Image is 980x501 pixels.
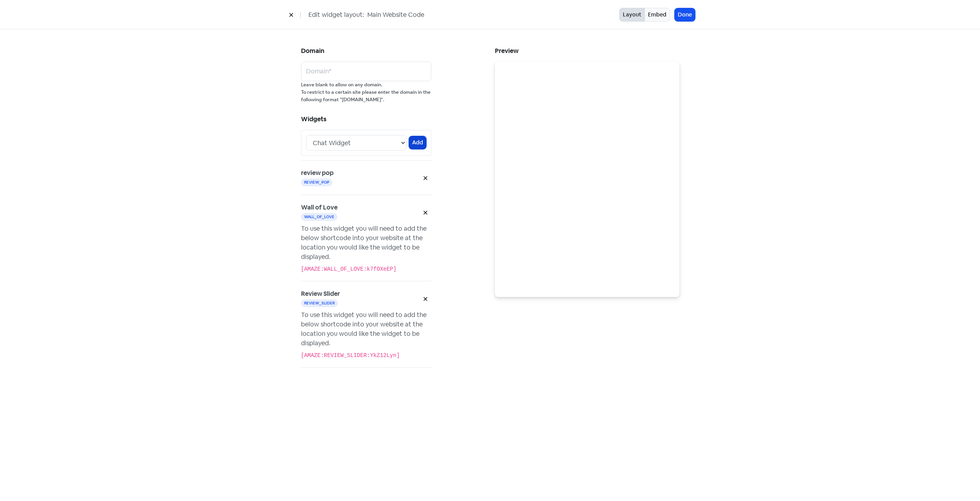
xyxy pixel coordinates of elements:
div: To use this widget you will need to add the below shortcode into your website at the location you... [301,310,431,348]
button: Done [675,8,695,21]
h5: Widgets [301,113,431,125]
button: Add [409,136,426,149]
button: Layout [619,8,645,22]
b: review pop [301,169,334,177]
small: Leave blank to allow on any domain. To restrict to a certain site please enter the domain in the ... [301,81,431,104]
b: Review Slider [301,290,340,298]
span: Edit widget layout: [308,10,364,20]
button: Embed [644,8,670,22]
code: [AMAZE:REVIEW_SLIDER:YkZ12Lyn] [301,352,400,359]
div: wall_of_love [301,213,338,221]
code: [AMAZE:WALL_OF_LOVE:k7fOXeEP] [301,266,397,272]
div: review_pop [301,179,332,186]
h5: Preview [495,45,679,57]
input: Domain* [301,62,431,81]
div: review_slider [301,299,338,307]
b: Wall of Love [301,203,338,211]
div: To use this widget you will need to add the below shortcode into your website at the location you... [301,224,431,262]
h5: Domain [301,45,431,57]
